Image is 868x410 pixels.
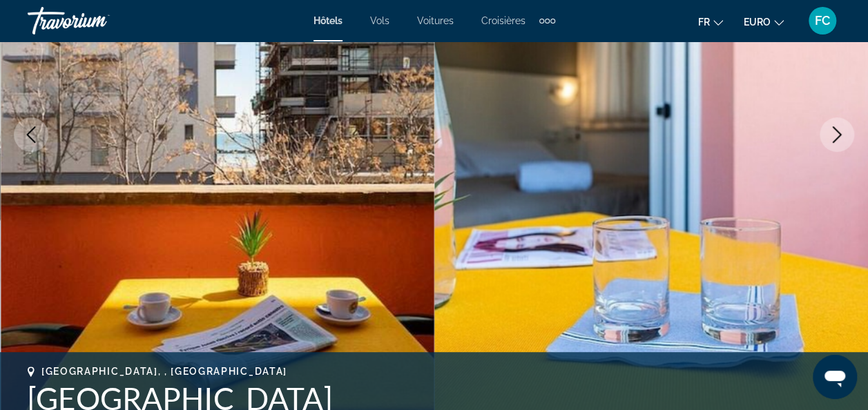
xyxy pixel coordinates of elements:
[314,15,343,26] a: Hôtels
[804,6,840,35] button: Menu utilisateur
[744,12,784,32] button: Changer de devise
[417,15,454,26] a: Voitures
[14,117,48,152] button: Image précédente
[539,10,555,32] button: Éléments de navigation supplémentaires
[820,117,854,152] button: Image suivante
[698,12,723,32] button: Changer la langue
[698,17,710,28] span: Fr
[813,355,857,399] iframe: Bouton de lancement de la fenêtre de messagerie
[744,17,771,28] span: EURO
[41,366,287,377] span: [GEOGRAPHIC_DATA], , [GEOGRAPHIC_DATA]
[815,14,830,28] span: FC
[370,15,389,26] a: Vols
[481,15,525,26] a: Croisières
[28,3,166,39] a: Travorium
